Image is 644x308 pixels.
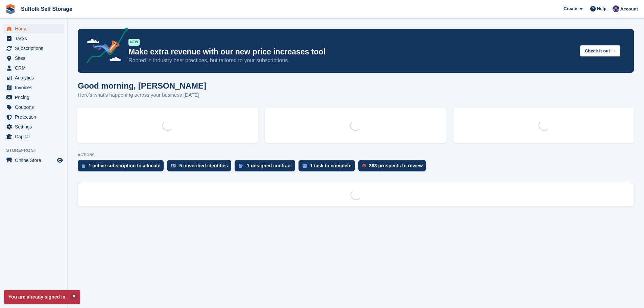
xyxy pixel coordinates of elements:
[303,164,307,168] img: task-75834270c22a3079a89374b754ae025e5fb1db73e45f91037f5363f120a921f8.svg
[369,163,423,168] div: 363 prospects to review
[15,156,55,165] span: Online Store
[235,160,299,175] a: 1 unsigned contract
[3,132,64,141] a: menu
[4,290,80,304] p: You are already signed in.
[239,164,243,168] img: contract_signature_icon-13c848040528278c33f63329250d36e43548de30e8caae1d1a13099fd9432cc5.svg
[179,163,228,168] div: 5 unverified identities
[15,53,55,63] span: Sites
[15,132,55,141] span: Capital
[3,83,64,92] a: menu
[15,102,55,112] span: Coupons
[3,63,64,73] a: menu
[3,112,64,122] a: menu
[56,156,64,164] a: Preview store
[15,83,55,92] span: Invoices
[580,45,620,56] button: Check it out →
[310,163,351,168] div: 1 task to complete
[78,81,206,90] h1: Good morning, [PERSON_NAME]
[15,44,55,53] span: Subscriptions
[15,34,55,43] span: Tasks
[3,122,64,132] a: menu
[128,57,575,64] p: Rooted in industry best practices, but tailored to your subscriptions.
[89,163,160,168] div: 1 active subscription to allocate
[620,6,638,13] span: Account
[299,160,358,175] a: 1 task to complete
[613,5,619,12] img: Toby
[78,160,167,175] a: 1 active subscription to allocate
[78,153,634,157] p: ACTIONS
[15,112,55,122] span: Protection
[3,44,64,53] a: menu
[15,73,55,82] span: Analytics
[5,4,16,14] img: stora-icon-8386f47178a22dfd0bd8f6a31ec36ba5ce8667c1dd55bd0f319d3a0aa187defe.svg
[78,91,206,99] p: Here's what's happening across your business [DATE]
[247,163,292,168] div: 1 unsigned contract
[15,24,55,33] span: Home
[564,5,577,12] span: Create
[15,63,55,73] span: CRM
[167,160,235,175] a: 5 unverified identities
[15,122,55,132] span: Settings
[128,39,140,46] div: NEW
[18,3,75,15] a: Suffolk Self Storage
[3,102,64,112] a: menu
[597,5,606,12] span: Help
[3,93,64,102] a: menu
[81,27,128,66] img: price-adjustments-announcement-icon-8257ccfd72463d97f412b2fc003d46551f7dbcb40ab6d574587a9cd5c0d94...
[3,156,64,165] a: menu
[171,164,176,168] img: verify_identity-adf6edd0f0f0b5bbfe63781bf79b02c33cf7c696d77639b501bdc392416b5a36.svg
[3,24,64,33] a: menu
[82,164,85,168] img: active_subscription_to_allocate_icon-d502201f5373d7db506a760aba3b589e785aa758c864c3986d89f69b8ff3...
[128,47,575,57] p: Make extra revenue with our new price increases tool
[3,53,64,63] a: menu
[3,34,64,43] a: menu
[362,164,366,168] img: prospect-51fa495bee0391a8d652442698ab0144808aea92771e9ea1ae160a38d050c398.svg
[6,147,67,154] span: Storefront
[3,73,64,82] a: menu
[15,93,55,102] span: Pricing
[358,160,430,175] a: 363 prospects to review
